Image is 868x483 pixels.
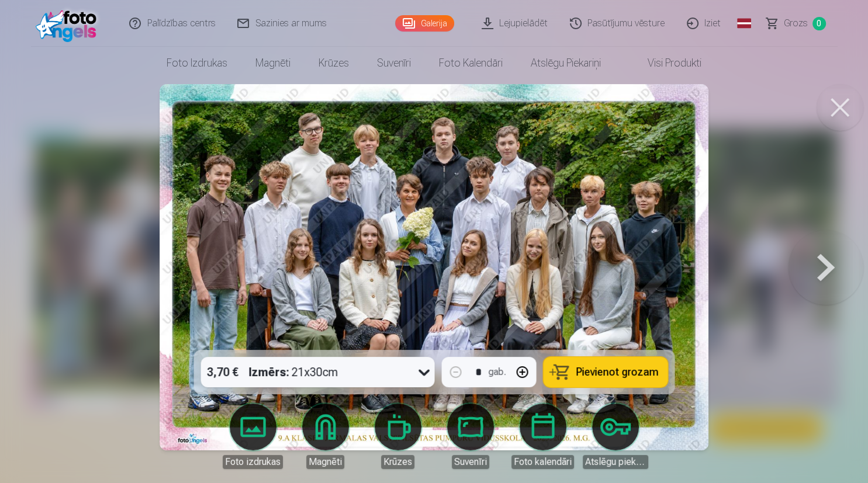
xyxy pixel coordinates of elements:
[488,365,506,379] div: gab.
[241,47,305,79] a: Magnēti
[248,364,289,380] strong: Izmērs :
[363,47,425,79] a: Suvenīri
[200,357,244,387] div: 3,70 €
[615,47,715,79] a: Visi produkti
[305,47,363,79] a: Krūzes
[812,17,826,30] span: 0
[248,357,338,387] div: 21x30cm
[425,47,517,79] a: Foto kalendāri
[395,15,454,32] a: Galerija
[543,357,668,387] button: Pievienot grozam
[576,367,658,377] span: Pievienot grozam
[36,5,103,42] img: /fa3
[517,47,615,79] a: Atslēgu piekariņi
[153,47,241,79] a: Foto izdrukas
[784,16,808,30] span: Grozs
